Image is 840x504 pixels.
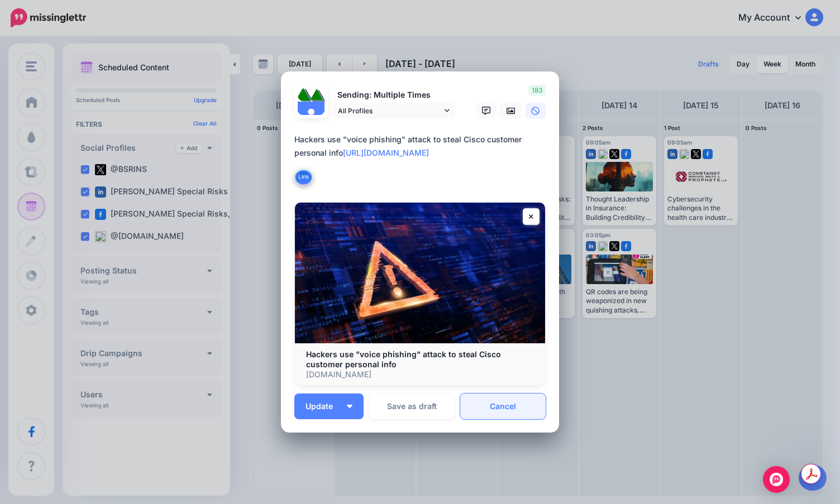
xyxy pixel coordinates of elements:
span: Update [306,402,341,410]
img: 379531_475505335829751_837246864_n-bsa122537.jpg [298,88,311,102]
b: Hackers use "voice phishing" attack to steal Cisco customer personal info [306,349,501,369]
img: 1Q3z5d12-75797.jpg [311,88,324,102]
a: All Profiles [332,103,455,119]
p: All unsent social profiles for this post will use this new time. [384,477,546,503]
p: [DOMAIN_NAME] [306,369,534,380]
img: Hackers use "voice phishing" attack to steal Cisco customer personal info [295,203,545,343]
p: Sending: Multiple Times [332,89,455,102]
button: Update [294,393,364,419]
a: Cancel [460,393,546,419]
span: All Profiles [338,105,442,117]
img: arrow-down-white.png [347,405,352,408]
button: Link [294,169,313,185]
img: user_default_image.png [298,102,324,128]
a: Increment Minute [335,449,369,475]
div: Open Intercom Messenger [763,466,790,493]
p: Set a time from the left if you'd like to send this post at a specific time. [384,446,546,472]
div: Hackers use "voice phishing" attack to steal Cisco customer personal info [294,133,551,160]
a: Increment Hour [295,449,330,475]
span: 183 [528,85,546,96]
button: Save as draft [369,393,455,419]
